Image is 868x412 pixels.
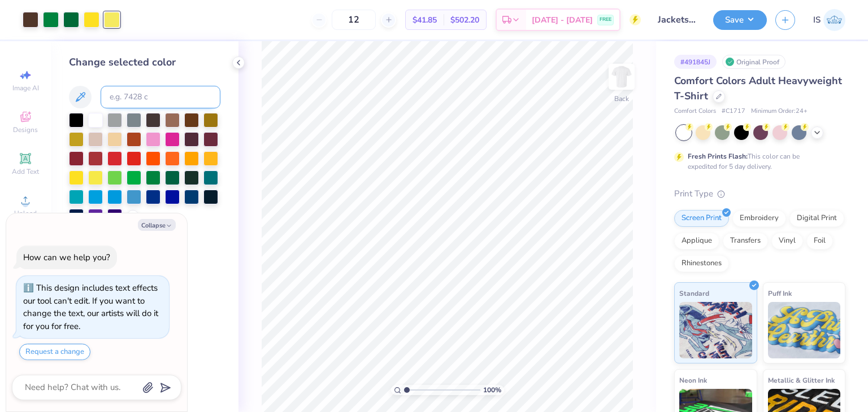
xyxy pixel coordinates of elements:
[679,287,709,299] span: Standard
[19,344,90,360] button: Request a change
[813,14,821,27] span: IS
[674,74,842,103] span: Comfort Colors Adult Heavyweight T-Shirt
[813,9,845,31] a: IS
[12,84,39,93] span: Image AI
[722,55,785,69] div: Original Proof
[674,55,717,69] div: # 491845J
[532,14,593,26] span: [DATE] - [DATE]
[823,9,845,31] img: Ishita Singh
[674,210,729,227] div: Screen Print
[771,233,803,249] div: Vinyl
[679,302,752,358] img: Standard
[614,94,629,104] div: Back
[789,210,844,227] div: Digital Print
[674,107,716,116] span: Comfort Colors
[688,151,827,172] div: This color can be expedited for 5 day delivery.
[723,233,768,249] div: Transfers
[732,210,786,227] div: Embroidery
[13,125,38,134] span: Designs
[138,219,176,231] button: Collapse
[768,287,792,299] span: Puff Ink
[413,14,437,26] span: $41.85
[713,10,767,30] button: Save
[69,55,220,70] div: Change selected color
[768,302,841,358] img: Puff Ink
[674,233,719,249] div: Applique
[722,107,745,116] span: # C1717
[23,282,158,332] div: This design includes text effects our tool can't edit. If you want to change the text, our artist...
[450,14,479,26] span: $502.20
[14,209,37,218] span: Upload
[751,107,808,116] span: Minimum Order: 24 +
[332,10,376,30] input: – –
[688,152,748,161] strong: Fresh Prints Flash:
[600,16,611,24] span: FREE
[674,255,729,272] div: Rhinestones
[101,86,220,108] input: e.g. 7428 c
[649,8,705,31] input: Untitled Design
[768,374,835,386] span: Metallic & Glitter Ink
[806,233,833,249] div: Foil
[23,252,110,263] div: How can we help you?
[12,167,39,176] span: Add Text
[610,65,633,88] img: Back
[679,374,707,386] span: Neon Ink
[674,187,845,200] div: Print Type
[483,385,501,395] span: 100 %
